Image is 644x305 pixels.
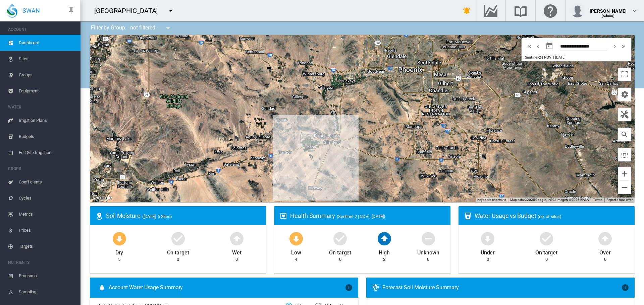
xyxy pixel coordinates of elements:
[621,284,629,292] md-icon: icon-information
[487,256,489,262] div: 0
[164,4,177,17] button: icon-menu-down
[543,40,556,53] button: md-calendar
[164,24,172,32] md-icon: icon-menu-down
[618,128,631,141] button: icon-magnify
[525,42,534,50] button: icon-chevron-double-left
[19,174,75,190] span: Coefficients
[420,230,436,246] md-icon: icon-minus-circle
[538,214,561,219] span: (no. of sites)
[19,190,75,206] span: Cycles
[379,246,390,256] div: High
[345,284,353,292] md-icon: icon-information
[291,246,301,256] div: Low
[610,42,619,50] button: icon-chevron-right
[526,42,533,50] md-icon: icon-chevron-double-left
[8,102,75,112] span: WATER
[19,284,75,300] span: Sampling
[235,256,238,262] div: 0
[618,88,631,101] button: icon-cog
[483,7,499,15] md-icon: Go to the Data Hub
[290,212,445,220] div: Health Summary
[232,246,241,256] div: Wet
[19,112,75,129] span: Irrigation Plans
[67,7,75,15] md-icon: icon-pin
[372,284,380,292] md-icon: icon-thermometer-lines
[618,68,631,81] button: Toggle fullscreen view
[115,246,123,256] div: Dry
[19,83,75,99] span: Equipment
[604,256,606,262] div: 0
[464,212,472,220] md-icon: icon-cup-water
[417,246,439,256] div: Unknown
[142,214,172,219] span: ([DATE], 5 Sites)
[111,230,127,246] md-icon: icon-arrow-down-bold-circle
[167,7,175,15] md-icon: icon-menu-down
[383,256,385,262] div: 2
[618,167,631,180] button: Zoom in
[8,257,75,268] span: NUTRIENTS
[621,151,629,159] md-icon: icon-select-all
[480,230,496,246] md-icon: icon-arrow-down-bold-circle
[534,42,542,50] button: icon-chevron-left
[590,5,627,12] div: [PERSON_NAME]
[92,194,114,202] img: Google
[545,256,548,262] div: 0
[19,67,75,83] span: Groups
[339,256,341,262] div: 0
[19,206,75,222] span: Metrics
[477,198,506,202] button: Keyboard shortcuts
[481,246,495,256] div: Under
[553,55,565,60] span: | [DATE]
[621,131,629,139] md-icon: icon-magnify
[332,230,348,246] md-icon: icon-checkbox-marked-circle
[606,198,633,202] a: Report a map error
[109,284,345,291] span: Account Water Usage Summary
[619,42,628,50] button: icon-chevron-double-right
[602,14,615,18] span: (Admin)
[535,246,557,256] div: On target
[463,7,471,15] md-icon: icon-bell-ring
[618,181,631,194] button: Zoom out
[7,4,17,18] img: SWAN-Landscape-Logo-Colour-drop.png
[621,90,629,98] md-icon: icon-cog
[510,198,589,202] span: Map data ©2025 Google, INEGI Imagery ©2025 NASA
[98,284,106,292] md-icon: icon-water
[8,24,75,35] span: ACCOUNT
[376,230,392,246] md-icon: icon-arrow-up-bold-circle
[618,148,631,161] button: icon-select-all
[94,6,164,15] div: [GEOGRAPHIC_DATA]
[611,42,619,50] md-icon: icon-chevron-right
[19,238,75,254] span: Targets
[86,21,177,35] div: Filter by Group: - not filtered -
[295,256,297,262] div: 4
[382,284,621,291] div: Forecast Soil Moisture Summary
[631,7,639,15] md-icon: icon-chevron-down
[337,214,385,219] span: (Sentinel-2 | NDVI, [DATE])
[19,222,75,238] span: Prices
[460,4,474,17] button: icon-bell-ring
[288,230,304,246] md-icon: icon-arrow-down-bold-circle
[329,246,351,256] div: On target
[118,256,120,262] div: 5
[599,246,611,256] div: Over
[92,194,114,202] a: Open this area in Google Maps (opens a new window)
[542,7,558,15] md-icon: Click here for help
[19,268,75,284] span: Programs
[19,51,75,67] span: Sites
[8,163,75,174] span: CROPS
[525,55,552,60] span: Sentinel-2 | NDVI
[229,230,245,246] md-icon: icon-arrow-up-bold-circle
[571,4,584,17] img: profile.jpg
[534,42,542,50] md-icon: icon-chevron-left
[19,129,75,145] span: Budgets
[170,230,186,246] md-icon: icon-checkbox-marked-circle
[475,212,629,220] div: Water Usage vs Budget
[177,256,179,262] div: 0
[279,212,287,220] md-icon: icon-heart-box-outline
[95,212,103,220] md-icon: icon-map-marker-radius
[106,212,261,220] div: Soil Moisture
[597,230,613,246] md-icon: icon-arrow-up-bold-circle
[19,35,75,51] span: Dashboard
[513,7,529,15] md-icon: Search the knowledge base
[620,42,627,50] md-icon: icon-chevron-double-right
